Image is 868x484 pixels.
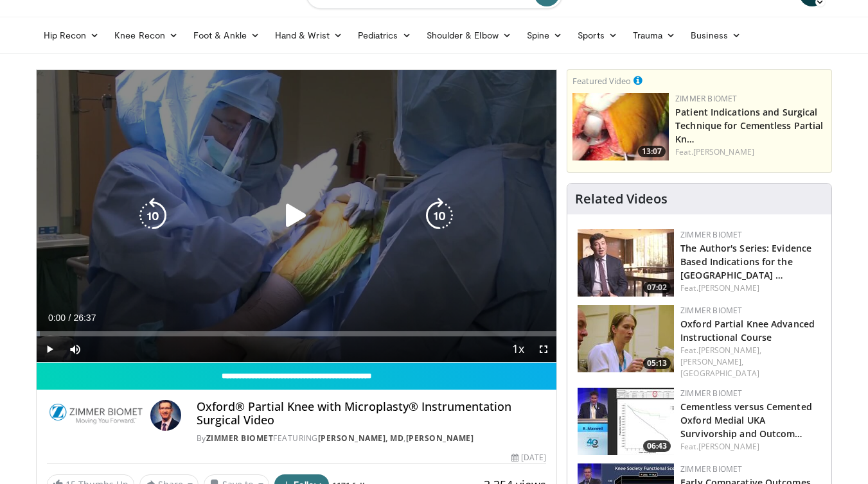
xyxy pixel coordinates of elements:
[683,22,748,48] a: Business
[675,146,826,158] div: Feat.
[267,22,350,48] a: Hand & Wrist
[675,93,737,104] a: Zimmer Biomet
[578,388,674,455] a: 06:43
[570,22,625,48] a: Sports
[698,345,761,356] a: [PERSON_NAME],
[680,282,821,294] div: Feat.
[419,22,519,48] a: Shoulder & Elbow
[47,400,145,431] img: Zimmer Biomet
[73,313,96,323] span: 26:37
[625,22,684,48] a: Trauma
[680,356,759,379] a: [PERSON_NAME], [GEOGRAPHIC_DATA]
[519,22,570,48] a: Spine
[37,70,557,363] video-js: Video Player
[197,433,546,444] div: By FEATURING ,
[572,93,669,160] a: 13:07
[578,229,674,297] img: 3ac11ccd-8a36-444e-895a-30d2e7965c67.150x105_q85_crop-smart_upscale.jpg
[578,305,674,372] img: 3857c80e-801d-4c46-bd05-f0c5109e267e.150x105_q85_crop-smart_upscale.jpg
[698,441,759,452] a: [PERSON_NAME]
[572,75,631,87] small: Featured Video
[197,400,546,428] h4: Oxford® Partial Knee with Microplasty® Instrumentation Surgical Video
[578,388,674,455] img: 27b1df9c-3dc6-498b-acb3-d0998967389b.150x105_q85_crop-smart_upscale.jpg
[643,358,671,369] span: 05:13
[62,336,88,362] button: Mute
[318,433,404,444] a: [PERSON_NAME], MD
[698,282,759,293] a: [PERSON_NAME]
[680,401,812,440] a: Cementless versus Cemented Oxford Medial UKA Survivorship and Outcom…
[680,345,821,379] div: Feat.
[675,106,823,145] a: Patient Indications and Surgical Technique for Cementless Partial Kn…
[643,282,671,293] span: 07:02
[69,313,71,323] span: /
[578,305,674,372] a: 05:13
[578,229,674,297] a: 07:02
[37,336,62,362] button: Play
[350,22,419,48] a: Pediatrics
[107,22,186,48] a: Knee Recon
[643,440,671,452] span: 06:43
[572,93,669,160] img: 3efde6b3-4cc2-4370-89c9-d2e13bff7c5c.150x105_q85_crop-smart_upscale.jpg
[150,400,181,431] img: Avatar
[37,331,557,336] div: Progress Bar
[693,146,754,157] a: [PERSON_NAME]
[531,336,556,362] button: Fullscreen
[680,229,742,240] a: Zimmer Biomet
[680,318,815,343] a: Oxford Partial Knee Advanced Instructional Course
[680,441,821,453] div: Feat.
[511,452,546,463] div: [DATE]
[206,433,274,444] a: Zimmer Biomet
[680,388,742,399] a: Zimmer Biomet
[186,22,267,48] a: Foot & Ankle
[575,191,668,207] h4: Related Videos
[406,433,474,444] a: [PERSON_NAME]
[36,22,107,48] a: Hip Recon
[680,305,742,316] a: Zimmer Biomet
[505,336,531,362] button: Playback Rate
[48,313,66,323] span: 0:00
[680,242,811,281] a: The Author's Series: Evidence Based Indications for the [GEOGRAPHIC_DATA] …
[638,146,666,157] span: 13:07
[680,463,742,474] a: Zimmer Biomet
